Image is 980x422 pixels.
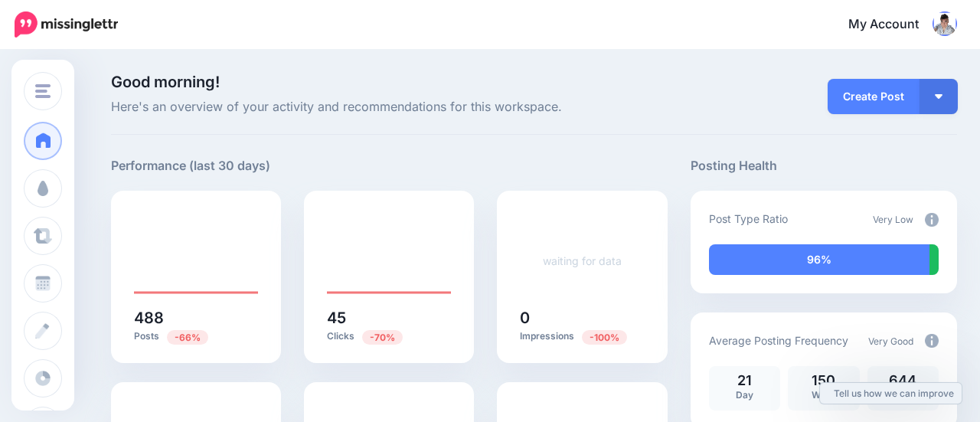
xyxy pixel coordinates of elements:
a: waiting for data [543,254,622,267]
a: Tell us how we can improve [820,383,962,404]
p: 644 [875,374,931,388]
p: 150 [795,374,851,388]
p: 21 [717,374,773,388]
h5: 0 [520,310,644,325]
span: Week [812,389,836,401]
span: Day [736,389,753,401]
img: Missinglettr [15,11,118,38]
h5: 488 [134,310,258,325]
h5: Performance (last 30 days) [111,156,270,175]
a: My Account [833,6,957,44]
img: info-circle-grey.png [925,213,939,227]
p: Post Type Ratio [709,210,788,227]
span: Very Low [873,214,913,225]
p: Average Posting Frequency [709,332,848,349]
p: Posts [134,329,258,344]
span: Previous period: 152 [362,330,403,345]
span: Very Good [868,335,913,347]
span: Previous period: 5.47K [582,330,627,345]
img: arrow-down-white.png [935,94,942,99]
span: Previous period: 1.44K [167,330,208,345]
img: menu.png [35,84,51,98]
div: 4% of your posts in the last 30 days were manually created (i.e. were not from Drip Campaigns or ... [929,244,939,275]
a: Create Post [828,79,920,114]
h5: Posting Health [691,156,957,175]
span: Here's an overview of your activity and recommendations for this workspace. [111,97,668,117]
p: Clicks [327,329,451,344]
div: 96% of your posts in the last 30 days have been from Drip Campaigns [709,244,930,275]
h5: 45 [327,310,451,325]
img: info-circle-grey.png [925,334,939,348]
span: Good morning! [111,73,220,91]
p: Impressions [520,329,644,344]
